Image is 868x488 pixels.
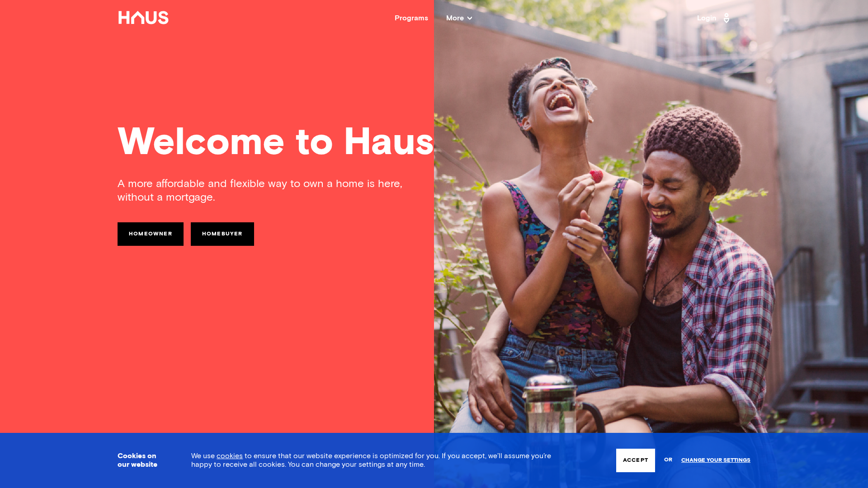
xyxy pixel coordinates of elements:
span: or [664,452,672,468]
h3: Cookies on our website [118,452,169,469]
a: Change your settings [681,457,750,464]
div: Welcome to Haus [118,124,750,163]
div: A more affordable and flexible way to own a home is here, without a mortgage. [118,177,434,204]
button: Accept [616,449,655,472]
span: More [446,14,472,22]
a: Homeowner [118,222,184,246]
a: cookies [217,452,243,460]
a: Login [697,11,732,25]
a: Homebuyer [191,222,254,246]
span: We use to ensure that our website experience is optimized for you. If you accept, we’ll assume yo... [191,452,551,468]
a: Programs [395,14,428,22]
